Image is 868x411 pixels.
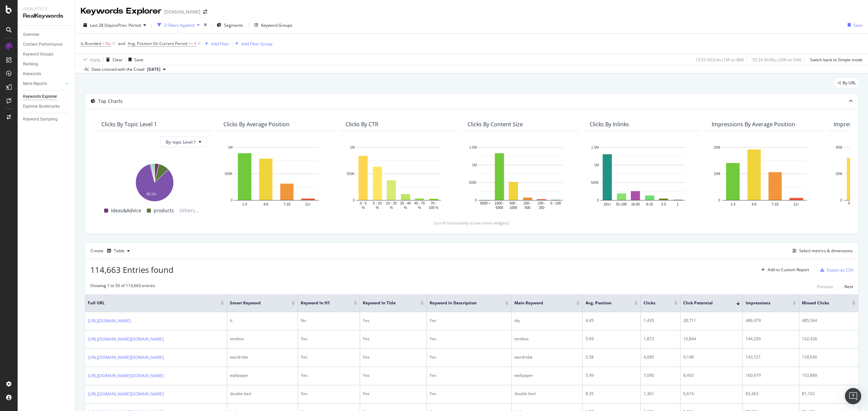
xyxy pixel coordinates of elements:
div: 1,873 [644,336,678,342]
div: Yes [430,336,509,342]
div: 4.45 [586,318,638,324]
text: 20M [836,172,842,176]
span: products [154,207,174,215]
a: More Reports [23,80,63,87]
div: Keywords [23,70,41,78]
span: Last 28 Days [90,22,114,28]
text: 500K [225,172,233,176]
button: Table [104,245,133,256]
span: 114,663 Entries found [90,264,174,275]
div: 9,148 [683,354,740,360]
span: Avg. Position On Current Period [128,41,187,46]
text: 1M [228,146,233,149]
text: 5000 [496,206,504,210]
button: Clear [103,54,123,65]
text: % [376,206,379,210]
span: Click Potential [683,300,726,306]
span: Clicks [644,300,664,306]
div: 1,361 [644,391,678,397]
text: 250 - [524,201,531,205]
div: arrow-right-arrow-left [203,9,207,14]
text: 16-50 [631,202,640,206]
div: Explorer Bookmarks [23,103,60,110]
button: Previous [817,283,833,291]
text: 1000 - [495,201,504,205]
a: Ranking [23,61,70,68]
text: 4-6 [263,202,269,206]
div: Top Charts [98,98,123,105]
text: 101+ [604,202,611,206]
svg: A chart. [590,144,695,210]
div: Create [91,245,133,256]
span: Main Keyword [514,300,566,306]
span: Full URL [88,300,211,306]
button: Next [844,283,853,291]
text: 0 [475,198,477,202]
text: 5000 + [480,201,491,205]
div: Previous [817,284,833,289]
div: Add to Custom Report [768,268,809,272]
div: Yes [363,372,424,378]
text: % [850,206,853,210]
div: 142,426 [802,336,855,342]
a: [URL][DOMAIN_NAME] [88,318,131,324]
button: Select metrics & dimensions [790,247,853,255]
button: Export as CSV [817,264,853,275]
span: Impressions [746,300,783,306]
div: wardrobe [230,354,295,360]
text: 500K [347,172,355,176]
div: Showing 1 to 50 of 114,663 entries [90,283,155,291]
text: 2-5 [661,202,666,206]
div: b [230,318,295,324]
div: Clicks By Content Size [468,121,523,128]
text: 500K [469,181,477,185]
div: 6,614 [683,391,740,397]
div: Keywords Explorer [23,93,57,100]
a: [URL][DOMAIN_NAME][DOMAIN_NAME] [88,391,164,397]
a: Keywords [23,70,70,78]
text: 1-3 [730,202,735,206]
div: 81,102 [802,391,855,397]
text: 40M [836,146,842,149]
button: By: topic Level 1 [160,136,207,147]
div: A chart. [712,144,817,210]
text: 0 [231,198,233,202]
button: Last 28 DaysvsPrev. Period [81,20,149,30]
div: Save [853,22,863,28]
div: 10,844 [683,336,740,342]
text: 10M [714,172,720,176]
span: Avg. Position [586,300,624,306]
div: [DOMAIN_NAME] [164,8,200,15]
div: Impressions By Average Position [712,121,795,128]
span: >= [188,41,193,46]
div: 28,711 [683,318,740,324]
div: Save [134,57,143,63]
div: Yes [430,354,509,360]
div: 2 Filters Applied [164,22,194,28]
button: Save [845,20,863,30]
text: 250 [539,206,545,210]
text: 1.5M [591,146,599,149]
text: 40 - 70 [414,201,425,205]
text: 1M [472,163,477,167]
button: Keyword Groups [252,20,295,30]
span: Smart Keyword [230,300,281,306]
span: Others... [177,207,202,215]
div: wardrobe [514,354,579,360]
div: and [118,41,125,46]
svg: A chart. [468,144,573,210]
div: Clicks By Average Position [223,121,290,128]
text: 0 [353,198,355,202]
a: Keyword Sampling [23,116,70,123]
text: % [390,206,393,210]
text: 0 [840,198,842,202]
span: Keyword in Title [363,300,410,306]
div: Data crossed with the Crawl [92,66,144,72]
span: Segments [224,22,243,28]
div: legacy label [835,78,859,88]
div: 4,085 [644,354,678,360]
text: 4-6 [752,202,757,206]
button: [DATE] [144,65,169,73]
div: Apply [90,57,100,63]
a: [URL][DOMAIN_NAME][DOMAIN_NAME] [88,336,164,343]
